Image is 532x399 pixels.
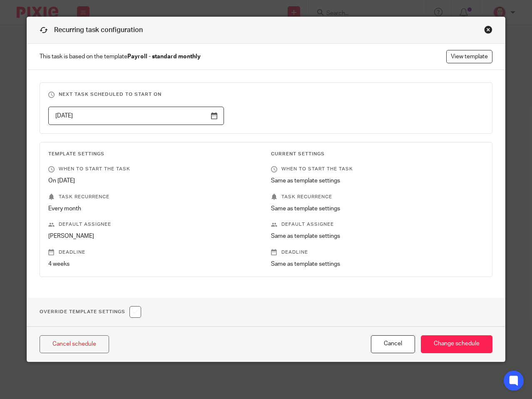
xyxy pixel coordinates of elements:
p: Default assignee [271,221,484,228]
h3: Current Settings [271,151,484,157]
h1: Override Template Settings [40,306,141,318]
p: 4 weeks [48,260,261,268]
p: When to start the task [48,166,261,172]
input: Change schedule [421,335,492,353]
p: Same as template settings [271,204,484,213]
p: Task recurrence [271,194,484,200]
p: Deadline [271,249,484,256]
span: This task is based on the template [40,52,201,61]
p: Task recurrence [48,194,261,200]
p: When to start the task [271,166,484,172]
a: View template [446,50,492,63]
button: Cancel [371,335,415,353]
p: [PERSON_NAME] [48,232,261,240]
h1: Recurring task configuration [40,25,143,35]
a: Cancel schedule [40,335,109,353]
p: Same as template settings [271,232,484,240]
p: Every month [48,204,261,213]
p: Same as template settings [271,260,484,268]
p: Default assignee [48,221,261,228]
div: Close this dialog window [484,25,492,34]
h3: Next task scheduled to start on [48,91,484,98]
p: Deadline [48,249,261,256]
h3: Template Settings [48,151,261,157]
strong: Payroll - standard monthly [127,54,201,60]
p: Same as template settings [271,177,484,185]
p: On [DATE] [48,177,261,185]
